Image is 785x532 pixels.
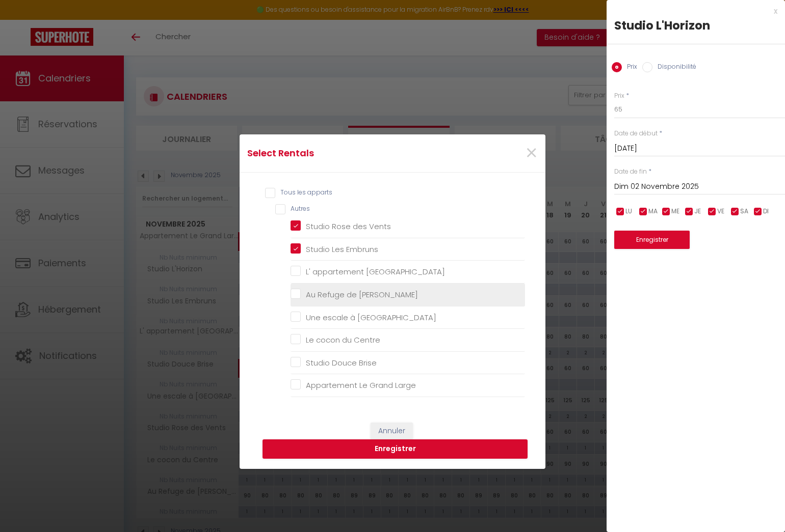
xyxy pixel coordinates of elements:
span: ME [671,207,679,216]
button: Close [525,143,538,164]
span: Studio Douce Brise [306,357,377,368]
span: SA [740,207,748,216]
span: VE [717,207,724,216]
label: Prix [614,91,624,101]
button: Enregistrer [614,231,690,249]
h4: Select Rentals [247,146,436,160]
span: Une escale à [GEOGRAPHIC_DATA] [306,312,436,323]
button: Annuler [371,423,413,440]
span: MA [648,207,658,216]
label: Date de fin [614,167,647,177]
label: Prix [622,62,637,73]
button: Enregistrer [263,439,528,459]
span: × [525,138,538,169]
span: Au Refuge de [PERSON_NAME] [306,289,418,300]
label: Date de début [614,129,658,138]
span: LU [625,207,632,216]
div: x [607,5,777,17]
span: JE [694,207,701,216]
span: DI [763,207,769,216]
span: Studio Les Embruns [306,244,378,255]
div: Studio L'Horizon [614,17,777,34]
label: Disponibilité [652,62,696,73]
